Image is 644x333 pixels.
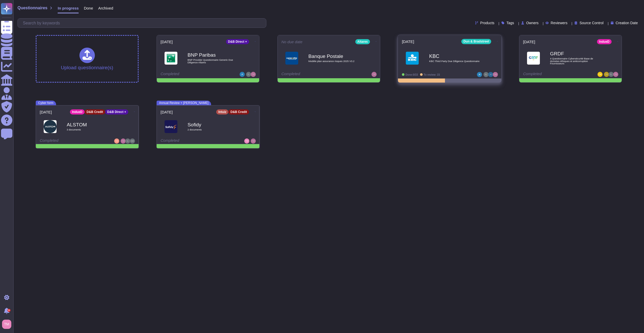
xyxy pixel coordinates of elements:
[125,138,130,144] img: user
[597,39,612,44] div: IndueD
[161,72,224,77] div: Completed
[161,138,179,143] span: Completed
[44,120,57,133] img: Logo
[526,21,539,25] span: Owners
[406,51,419,65] img: Logo
[493,72,498,77] img: user
[188,128,239,131] span: 2 document s
[61,48,113,70] div: Upload questionnaire(s)
[165,52,177,65] img: Logo
[597,72,603,77] img: user
[188,59,239,64] span: BNP Provider Questionnaire Generic Due Diligence Altares
[216,109,228,115] div: Intuiz
[309,60,360,63] span: Modèle plan assurance risques 2025 V3.2
[40,110,52,114] span: [DATE]
[228,109,249,115] div: D&B Credit
[309,54,360,59] b: Banque Postale
[40,138,59,143] span: Completed
[483,72,488,77] img: user
[240,72,245,77] img: user
[604,72,609,77] img: user
[17,6,47,10] span: Questionnaires
[506,21,514,25] span: Tags
[36,101,56,105] span: Cyber form
[251,72,256,77] img: user
[20,19,266,28] input: Search by keywords
[58,6,79,10] span: In progress
[429,54,481,58] b: KBC
[282,72,344,77] div: Completed
[423,73,440,76] span: To review: 15
[84,6,93,10] span: Done
[165,120,177,133] img: Logo
[121,138,126,144] img: user
[1,319,15,330] button: user
[461,39,491,44] div: Dun & Bradstreet
[527,52,540,65] img: Logo
[161,40,173,44] span: [DATE]
[429,60,481,63] span: KBC Third Party Due Diligence Questionnaire
[355,39,370,44] div: Altares
[157,101,211,105] span: Annual Review + [PERSON_NAME]
[579,21,603,25] span: Source Control
[67,128,118,131] span: 3 document s
[67,122,118,127] b: ALSTOM
[371,72,377,77] img: user
[550,57,602,65] span: 4 Questionnaire Cybersécurité Base de données éthiques et anticorruption Fournisseurs
[251,138,256,144] img: user
[405,73,418,76] span: Done: 0/33
[7,309,11,312] div: 9+
[550,51,602,56] b: GRDF
[609,72,614,77] img: user
[523,40,535,44] span: [DATE]
[105,109,128,115] div: D&B Direct +
[285,52,298,65] img: Logo
[2,320,11,329] img: user
[616,21,638,25] span: Creation Date
[477,72,482,77] img: user
[188,52,239,57] b: BNP Paribas
[226,39,249,44] div: D&B Direct +
[244,138,249,144] img: user
[85,109,105,115] div: D&B Credit
[98,6,113,10] span: Archived
[246,72,251,77] img: user
[161,110,173,114] span: [DATE]
[480,21,494,25] span: Products
[402,40,414,43] span: [DATE]
[613,72,618,77] img: user
[488,72,493,77] img: user
[130,138,135,144] img: user
[114,138,119,144] img: user
[523,72,586,77] div: Completed
[70,109,85,115] div: IndueD
[282,40,303,44] span: No due date
[188,122,239,127] b: Sofidy
[551,21,567,25] span: Reviewers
